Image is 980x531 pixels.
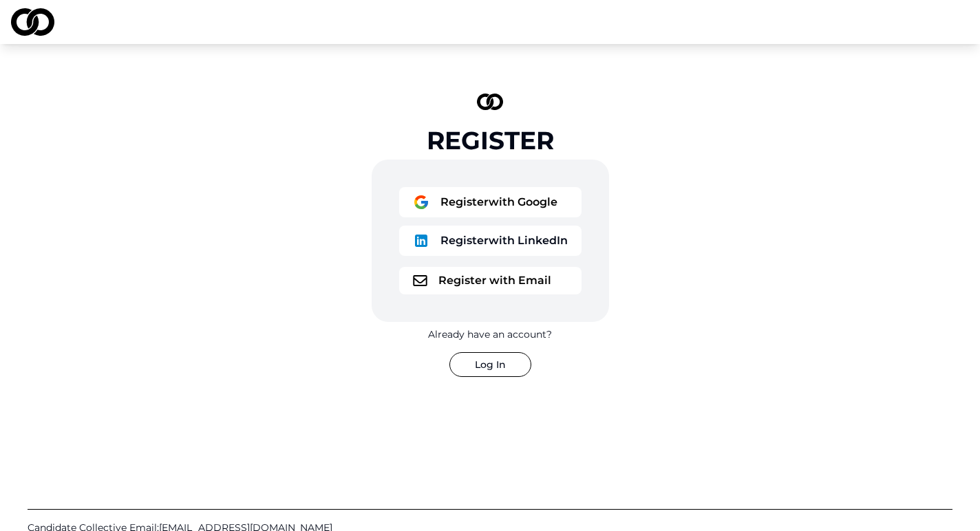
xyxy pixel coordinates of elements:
[413,194,429,210] img: logo
[399,226,582,256] button: logoRegisterwith LinkedIn
[477,94,503,110] img: logo
[11,8,54,36] img: logo
[427,127,554,154] div: Register
[428,327,552,341] div: Already have an account?
[399,187,582,217] button: logoRegisterwith Google
[399,267,582,294] button: logoRegister with Email
[413,232,429,249] img: logo
[449,352,531,377] button: Log In
[413,275,427,286] img: logo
